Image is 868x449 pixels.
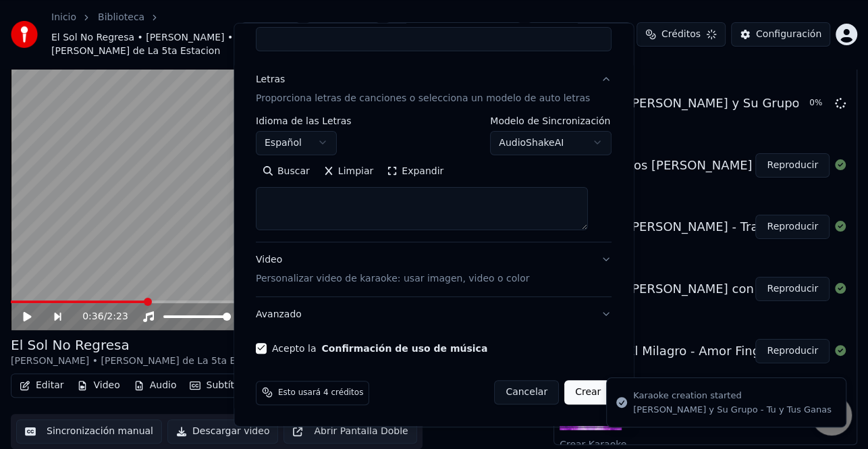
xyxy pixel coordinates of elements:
[278,387,363,398] span: Esto usará 4 créditos
[322,343,488,352] button: Acepto la
[381,160,451,182] button: Expandir
[564,380,612,404] button: Crear
[256,160,317,182] button: Buscar
[256,72,285,86] div: Letras
[256,242,612,296] button: VideoPersonalizar video de karaoke: usar imagen, video o color
[256,91,590,105] p: Proporciona letras de canciones o selecciona un modelo de auto letras
[256,271,529,285] p: Personalizar video de karaoke: usar imagen, video o color
[256,296,612,332] button: Avanzado
[317,160,380,182] button: Limpiar
[495,380,560,404] button: Cancelar
[256,115,352,125] label: Idioma de las Letras
[256,115,612,241] div: LetrasProporciona letras de canciones o selecciona un modelo de auto letras
[256,61,612,115] button: LetrasProporciona letras de canciones o selecciona un modelo de auto letras
[491,115,612,125] label: Modelo de Sincronización
[256,253,529,285] div: Video
[272,343,487,352] label: Acepto la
